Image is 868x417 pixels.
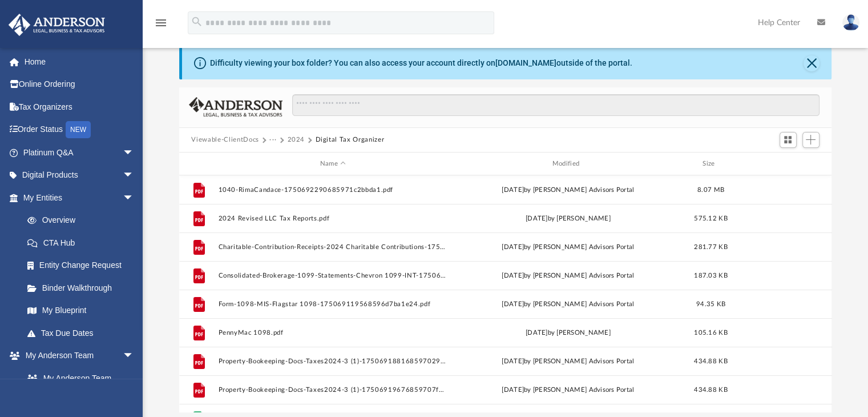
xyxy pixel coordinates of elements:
[8,344,146,367] a: My Anderson Teamarrow_drop_down
[453,328,683,338] div: [DATE] by [PERSON_NAME]
[66,121,91,138] div: NEW
[154,16,168,30] i: menu
[16,254,151,277] a: Entity Change Request
[16,231,151,254] a: CTA Hub
[154,22,168,30] a: menu
[453,185,683,195] div: [DATE] by [PERSON_NAME] Advisors Portal
[218,186,448,194] button: 1040-RimaCandace-1750692290685971c2bbda1.pdf
[842,14,859,31] img: User Pic
[694,387,727,393] span: 434.88 KB
[210,57,632,69] div: Difficulty viewing your box folder? You can also access your account directly on outside of the p...
[804,55,819,71] button: Close
[218,386,448,394] button: Property-Bookeeping-Docs-Taxes2024-3 (1)-17506919676859707f59ff6.pdf
[688,159,733,169] div: Size
[694,330,727,336] span: 105.16 KB
[123,141,146,165] span: arrow_drop_down
[218,300,448,308] button: Form-1098-MIS-Flagstar 1098-175069119568596d7ba1e24.pdf
[16,367,140,390] a: My Anderson Team
[453,159,683,169] div: Modified
[123,164,146,187] span: arrow_drop_down
[8,95,151,118] a: Tax Organizers
[8,164,151,187] a: Digital Productsarrow_drop_down
[8,141,151,164] a: Platinum Q&Aarrow_drop_down
[184,159,212,169] div: id
[694,358,727,364] span: 434.88 KB
[123,344,146,368] span: arrow_drop_down
[16,322,151,344] a: Tax Due Dates
[191,135,259,145] button: Viewable-ClientDocs
[16,209,151,232] a: Overview
[217,159,447,169] div: Name
[5,14,108,36] img: Anderson Advisors Platinum Portal
[453,242,683,252] div: [DATE] by [PERSON_NAME] Advisors Portal
[16,276,151,299] a: Binder Walkthrough
[218,215,448,222] button: 2024 Revised LLC Tax Reports.pdf
[453,214,683,224] div: [DATE] by [PERSON_NAME]
[694,272,727,279] span: 187.03 KB
[218,243,448,251] button: Charitable-Contribution-Receipts-2024 Charitable Contributions-175069122668596d9ac1178.pdf
[694,215,727,222] span: 575.12 KB
[16,299,146,322] a: My Blueprint
[738,159,818,169] div: id
[8,50,151,73] a: Home
[191,15,203,28] i: search
[315,135,384,145] button: Digital Tax Organizer
[453,356,683,367] div: [DATE] by [PERSON_NAME] Advisors Portal
[269,135,277,145] button: ···
[8,118,151,142] a: Order StatusNEW
[495,58,556,67] a: [DOMAIN_NAME]
[8,73,151,96] a: Online Ordering
[453,385,683,395] div: [DATE] by [PERSON_NAME] Advisors Portal
[179,175,832,412] div: grid
[123,186,146,210] span: arrow_drop_down
[453,271,683,281] div: [DATE] by [PERSON_NAME] Advisors Portal
[292,94,819,116] input: Search files and folders
[287,135,305,145] button: 2024
[694,244,727,250] span: 281.77 KB
[697,187,724,193] span: 8.07 MB
[218,358,448,365] button: Property-Bookeeping-Docs-Taxes2024-3 (1)-17506918816859702967a88.pdf
[8,186,151,209] a: My Entitiesarrow_drop_down
[218,272,448,279] button: Consolidated-Brokerage-1099-Statements-Chevron 1099-INT-17506921306859712262865.pdf
[802,132,819,148] button: Add
[453,299,683,310] div: [DATE] by [PERSON_NAME] Advisors Portal
[696,301,725,307] span: 94.35 KB
[780,132,797,148] button: Switch to Grid View
[218,329,448,336] button: PennyMac 1098.pdf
